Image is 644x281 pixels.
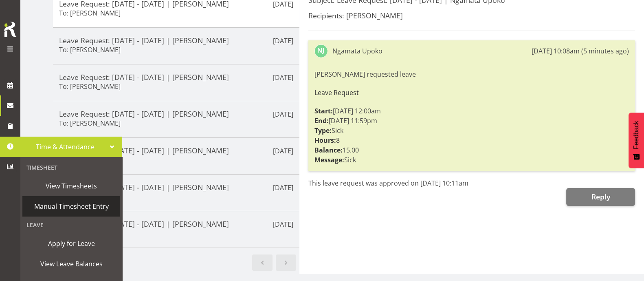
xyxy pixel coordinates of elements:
strong: Message: [314,155,344,164]
a: Time & Attendance [20,137,122,157]
strong: Hours: [314,136,336,145]
h5: Leave Request: [DATE] - [DATE] | [PERSON_NAME] [59,109,293,118]
h5: Recipients: [PERSON_NAME] [308,11,635,20]
a: View Leave Balances [22,254,120,274]
a: View Timesheets [22,176,120,196]
span: View Leave Balances [26,258,116,270]
h6: To: [PERSON_NAME] [59,46,121,54]
p: [DATE] [273,73,293,82]
span: Apply for Leave [26,237,116,250]
h5: Leave Request: [DATE] - [DATE] | [PERSON_NAME] [59,36,293,45]
p: [DATE] [273,219,293,229]
p: [DATE] [273,109,293,119]
h5: Leave Request: [DATE] - [DATE] | [PERSON_NAME] [59,73,293,82]
div: Timesheet [22,159,120,176]
a: Previous page [252,254,273,271]
img: ngamata-junior3423.jpg [314,44,327,58]
h6: To: [PERSON_NAME] [59,82,121,91]
span: This leave request was approved on [DATE] 10:11am [308,179,468,188]
img: Rosterit icon logo [2,20,18,38]
h5: Leave Request: [DATE] - [DATE] | [PERSON_NAME] [59,219,293,228]
div: Ngamata Upoko [332,46,382,56]
a: Next page [276,254,296,271]
p: [DATE] [273,146,293,156]
button: Feedback - Show survey [629,113,644,168]
p: [DATE] [273,183,293,192]
p: [DATE] [273,36,293,46]
button: Reply [566,188,635,206]
a: Manual Timesheet Entry [22,196,120,217]
strong: Balance: [314,146,343,155]
span: Feedback [633,121,640,149]
span: Reply [591,192,610,201]
div: [DATE] 10:08am (5 minutes ago) [532,46,629,56]
h5: Leave Request: [DATE] - [DATE] | [PERSON_NAME] [59,183,293,192]
h5: Leave Request: [DATE] - [DATE] | [PERSON_NAME] [59,146,293,155]
span: Manual Timesheet Entry [26,200,116,212]
h6: To: [PERSON_NAME] [59,9,121,17]
a: Apply for Leave [22,233,120,254]
span: Time & Attendance [24,141,106,153]
div: Leave [22,217,120,233]
div: [PERSON_NAME] requested leave [DATE] 12:00am [DATE] 11:59pm Sick 8 15.00 Sick [314,67,629,167]
strong: Start: [314,106,333,115]
span: View Timesheets [26,180,116,192]
h6: Leave Request [314,89,629,96]
strong: End: [314,116,329,125]
h6: To: [PERSON_NAME] [59,119,121,127]
strong: Type: [314,126,332,135]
